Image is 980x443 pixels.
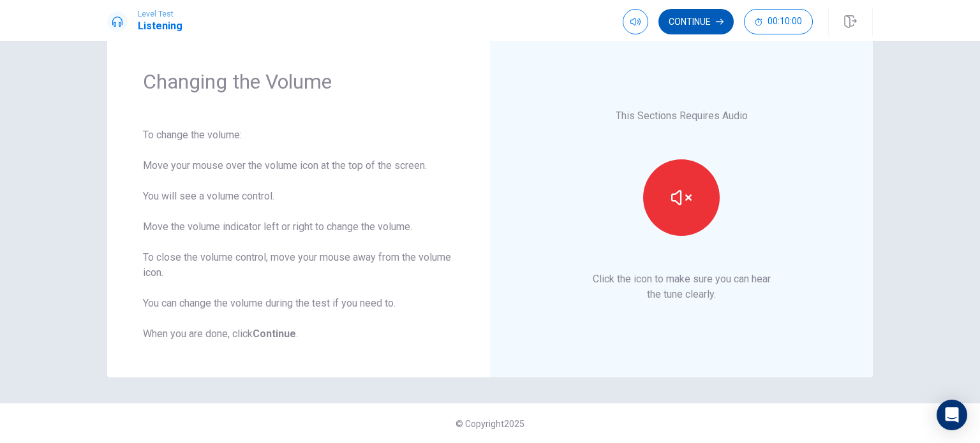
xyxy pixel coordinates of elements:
[143,127,454,342] div: To change the volume: Move your mouse over the volume icon at the top of the screen. You will see...
[456,419,524,429] span: © Copyright 2025
[768,17,802,27] span: 00:10:00
[616,108,748,124] p: This Sections Requires Audio
[658,9,734,34] button: Continue
[138,18,182,34] h1: Listening
[593,272,771,302] p: Click the icon to make sure you can hear the tune clearly.
[937,400,967,430] div: Open Intercom Messenger
[253,328,296,340] b: Continue
[138,10,182,18] span: Level Test
[744,9,813,34] button: 00:10:00
[143,69,454,94] h1: Changing the Volume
